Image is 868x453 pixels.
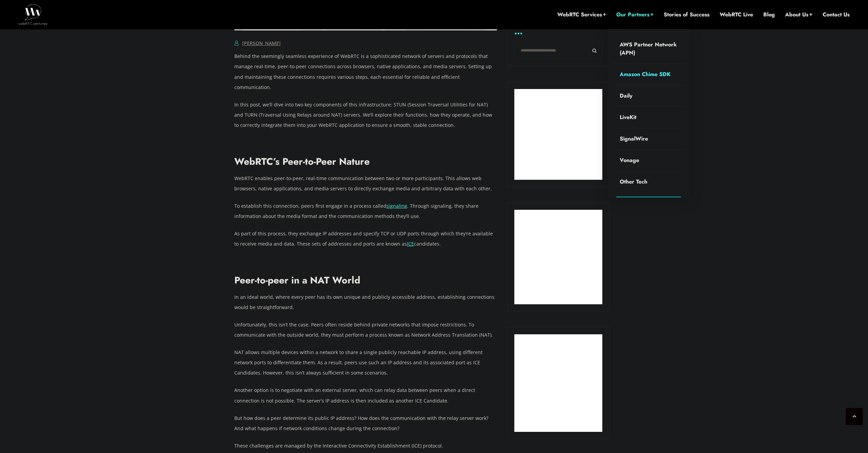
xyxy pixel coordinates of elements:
p: But how does a peer determine its public IP address? How does the communication with the relay se... [234,413,497,434]
a: Contact Us [823,11,850,18]
img: WebRTC.ventures [18,4,47,25]
a: Blog [763,11,775,18]
a: AWS Partner Network (APN) [613,34,685,63]
a: Stories of Success [664,11,709,18]
a: LiveKit [613,107,685,128]
p: These challenges are managed by the Interactive Connectivity Establishment (ICE) protocol. [234,441,497,451]
iframe: Embedded CTA [514,210,602,304]
a: ICE [407,240,414,247]
a: WebRTC Live [720,11,753,18]
h2: Peer-to-peer in a NAT World [234,275,497,287]
p: In an ideal world, where every peer has its own unique and publicly accessible address, establish... [234,292,497,312]
a: Vonage [613,150,685,171]
a: Our Partners [616,11,653,18]
p: To establish this connection, peers first engage in a process called . Through signaling, they sh... [234,201,497,221]
a: Amazon Chime SDK [613,64,685,85]
a: About Us [785,11,812,18]
p: In this post, we’ll dive into two key components of this infrastructure: STUN (Session Traversal ... [234,100,497,130]
p: Unfortunately, this isn’t the case. Peers often reside behind private networks that impose restri... [234,320,497,340]
p: Behind the seemingly seamless experience of WebRTC is a sophisticated network of servers and prot... [234,51,497,92]
iframe: Embedded CTA [514,89,602,180]
a: SignalWire [613,128,685,149]
p: Another option is to negotiate with an external server, which can relay data between peers when a... [234,385,497,406]
label: Search [514,18,602,34]
a: Other Tech [613,171,685,192]
p: NAT allows multiple devices within a network to share a single publicly reachable IP address, usi... [234,347,497,378]
iframe: Embedded CTA [514,334,602,432]
button: Search [587,42,602,59]
p: As part of this process, they exchange IP addresses and specify TCP or UDP ports through which th... [234,229,497,249]
a: signaling [386,203,407,209]
p: WebRTC enables peer-to-peer, real-time communication between two or more participants. This allow... [234,173,497,194]
a: WebRTC Services [557,11,606,18]
a: Daily [613,85,685,106]
h2: WebRTC’s Peer-to-Peer Nature [234,156,497,168]
a: [PERSON_NAME] [242,40,281,46]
